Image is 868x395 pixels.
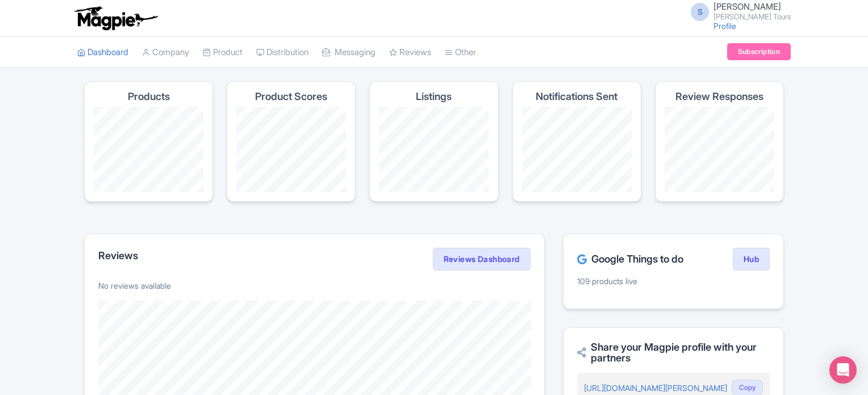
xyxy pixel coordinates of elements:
h4: Review Responses [675,91,763,102]
a: Company [142,37,189,68]
h4: Products [128,91,170,102]
a: Hub [733,248,770,271]
a: Distribution [256,37,308,68]
a: Subscription [727,43,791,60]
img: logo-ab69f6fb50320c5b225c76a69d11143b.png [72,6,160,31]
a: Dashboard [77,37,128,68]
p: 109 products live [577,275,770,287]
small: [PERSON_NAME] Tours [713,13,791,20]
h4: Listings [416,91,452,102]
div: Open Intercom Messenger [829,356,857,384]
h2: Share your Magpie profile with your partners [577,342,770,364]
a: S [PERSON_NAME] [PERSON_NAME] Tours [684,2,791,20]
h2: Reviews [98,250,138,261]
a: Messaging [322,37,375,68]
span: S [691,3,709,21]
a: Reviews Dashboard [433,248,531,271]
a: Reviews [389,37,431,68]
h4: Product Scores [255,91,327,102]
h2: Google Things to do [577,253,683,265]
a: Product [203,37,243,68]
h4: Notifications Sent [536,91,617,102]
span: [PERSON_NAME] [713,1,781,12]
a: [URL][DOMAIN_NAME][PERSON_NAME] [584,383,727,393]
p: No reviews available [98,280,531,292]
a: Profile [713,21,736,31]
a: Other [445,37,476,68]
